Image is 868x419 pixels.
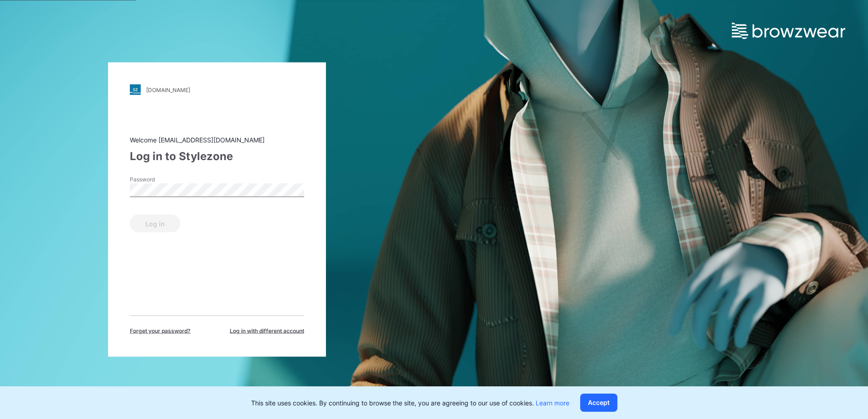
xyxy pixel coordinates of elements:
div: [DOMAIN_NAME] [146,86,190,93]
label: Password [130,175,193,184]
button: Accept [580,394,617,412]
p: This site uses cookies. By continuing to browse the site, you are agreeing to our use of cookies. [251,398,569,408]
span: Log in with different account [230,327,304,335]
span: Forget your password? [130,327,191,335]
a: [DOMAIN_NAME] [130,84,304,95]
a: Learn more [536,399,569,407]
img: browzwear-logo.e42bd6dac1945053ebaf764b6aa21510.svg [732,23,845,39]
img: stylezone-logo.562084cfcfab977791bfbf7441f1a819.svg [130,84,141,95]
div: Welcome [EMAIL_ADDRESS][DOMAIN_NAME] [130,135,304,145]
div: Log in to Stylezone [130,148,304,165]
